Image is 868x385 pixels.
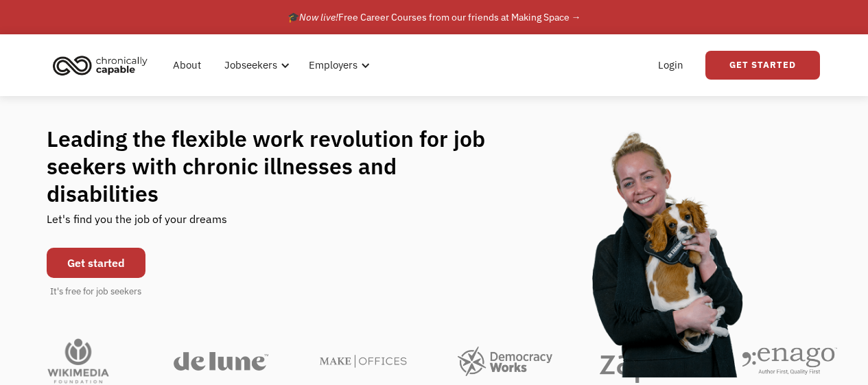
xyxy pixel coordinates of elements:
a: Get started [47,248,145,278]
div: Employers [301,43,374,87]
div: Jobseekers [216,43,294,87]
em: Now live! [299,11,338,23]
a: About [165,43,209,87]
div: Employers [309,57,357,73]
img: Chronically Capable logo [49,50,152,80]
a: home [49,50,158,80]
div: It's free for job seekers [50,285,141,299]
div: Let's find you the job of your dreams [47,207,227,241]
a: Get Started [705,51,820,80]
h1: Leading the flexible work revolution for job seekers with chronic illnesses and disabilities [47,125,512,207]
div: Jobseekers [224,57,277,73]
a: Login [650,43,692,87]
div: 🎓 Free Career Courses from our friends at Making Space → [288,9,581,25]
